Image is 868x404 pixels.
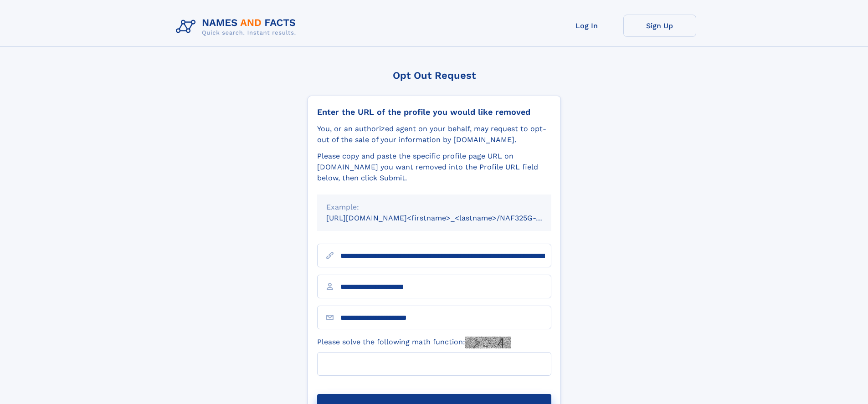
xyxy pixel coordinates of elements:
a: Sign Up [623,15,696,37]
div: You, or an authorized agent on your behalf, may request to opt-out of the sale of your informatio... [317,123,551,145]
small: [URL][DOMAIN_NAME]<firstname>_<lastname>/NAF325G-xxxxxxxx [326,214,569,222]
div: Example: [326,202,542,213]
div: Opt Out Request [308,70,561,81]
div: Please copy and paste the specific profile page URL on [DOMAIN_NAME] you want removed into the Pr... [317,151,551,184]
label: Please solve the following math function: [317,337,511,348]
a: Log In [550,15,623,37]
div: Enter the URL of the profile you would like removed [317,107,551,117]
img: Logo Names and Facts [172,15,303,39]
